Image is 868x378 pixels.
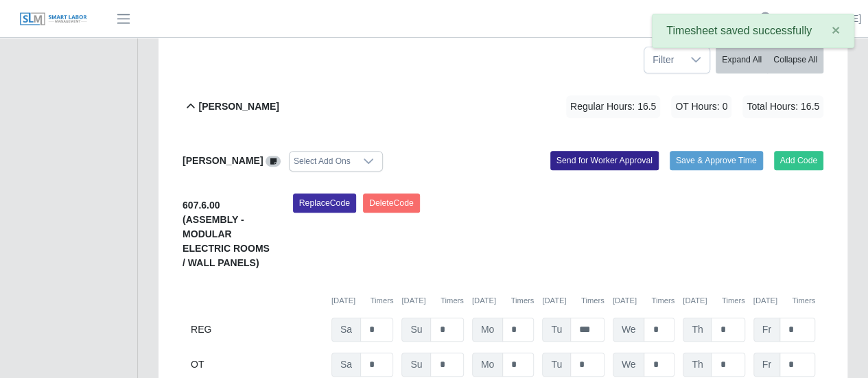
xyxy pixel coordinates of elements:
button: Timers [651,295,675,307]
a: View/Edit Notes [266,155,281,166]
div: [DATE] [683,295,744,307]
span: Mo [472,318,503,342]
span: OT Hours: 0 [671,95,731,118]
button: Send for Worker Approval [550,151,659,170]
div: REG [191,318,323,342]
div: [DATE] [542,295,604,307]
span: We [613,318,645,342]
div: bulk actions [716,47,823,73]
button: DeleteCode [363,193,420,213]
span: Th [683,353,712,377]
button: [PERSON_NAME] Regular Hours: 16.5 OT Hours: 0 Total Hours: 16.5 [183,79,823,134]
b: [PERSON_NAME] [198,99,279,114]
button: ReplaceCode [293,193,356,213]
span: Tu [542,318,571,342]
div: [DATE] [753,295,815,307]
span: Mo [472,353,503,377]
div: [DATE] [613,295,675,307]
span: Regular Hours: 16.5 [566,95,660,118]
span: Su [401,318,431,342]
button: Save & Approve Time [670,151,763,170]
span: Su [401,353,431,377]
div: [DATE] [472,295,534,307]
a: [PERSON_NAME] [782,12,861,26]
span: Sa [331,318,361,342]
span: We [613,353,645,377]
div: [DATE] [401,295,463,307]
b: 607.6.00 (ASSEMBLY - MODULAR ELECTRIC ROOMS / WALL PANELS) [183,200,270,268]
span: × [832,22,840,38]
button: Timers [511,295,534,307]
button: Timers [441,295,464,307]
button: Add Code [774,151,824,170]
span: Tu [542,353,571,377]
span: Filter [644,47,682,73]
button: Collapse All [767,47,823,73]
button: Timers [722,295,745,307]
div: OT [191,353,323,377]
div: Timesheet saved successfully [652,14,854,48]
div: [DATE] [331,295,393,307]
button: Expand All [716,47,768,73]
span: Fr [753,318,780,342]
img: SLM Logo [19,12,88,27]
b: [PERSON_NAME] [183,155,263,166]
span: Sa [331,353,361,377]
button: Timers [792,295,815,307]
span: Total Hours: 16.5 [742,95,823,118]
span: Fr [753,353,780,377]
button: Timers [581,295,605,307]
button: Timers [371,295,394,307]
span: Th [683,318,712,342]
div: Select Add Ons [290,152,355,171]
